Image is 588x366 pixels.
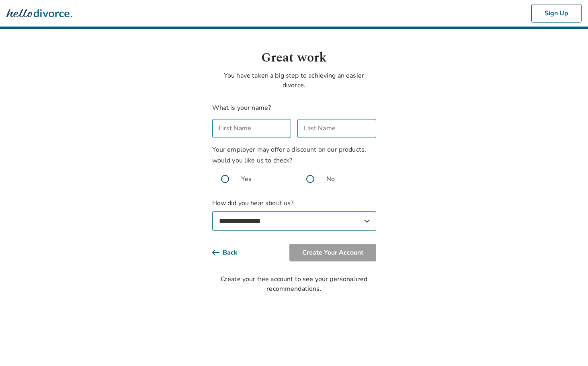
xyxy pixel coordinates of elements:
[289,244,376,261] button: Create Your Account
[212,48,376,68] h1: Great work
[326,174,335,184] span: No
[212,145,367,165] span: Your employer may offer a discount on our products, would you like us to check?
[212,244,250,261] button: Back
[212,103,271,112] label: What is your name?
[241,174,252,184] span: Yes
[531,4,582,23] button: Sign Up
[548,327,588,366] iframe: Chat Widget
[212,274,376,294] div: Create your free account to see your personalized recommendations.
[212,198,376,231] label: How did you hear about us?
[212,211,376,231] select: How did you hear about us?
[212,71,376,90] p: You have taken a big step to achieving an easier divorce.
